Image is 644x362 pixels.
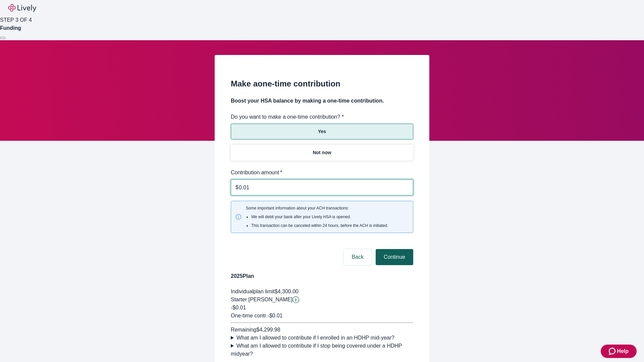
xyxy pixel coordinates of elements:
summary: What am I allowed to contribute if I stop being covered under a HDHP midyear? [231,342,413,358]
p: Not now [313,149,331,156]
button: Zendesk support iconHelp [601,345,637,358]
svg: Zendesk support icon [609,347,617,355]
p: $ [235,183,238,191]
span: One-time contr. [231,313,267,318]
span: Starter [PERSON_NAME] [231,297,292,302]
span: $4,299.98 [256,327,280,333]
li: We will debit your bank after your Lively HSA is opened. [251,214,388,220]
span: Individual plan limit [231,289,275,294]
span: $4,300.00 [275,289,299,294]
span: - $0.01 [267,313,282,318]
summary: What am I allowed to contribute if I enrolled in an HDHP mid-year? [231,334,413,342]
img: Lively [8,4,36,12]
button: Not now [231,145,413,161]
label: Contribution amount [231,169,282,177]
button: Continue [376,249,413,265]
h2: Make a one-time contribution [231,78,413,90]
button: Yes [231,124,413,139]
h4: 2025 Plan [231,272,413,280]
span: Some important information about your ACH transactions: [246,205,388,229]
p: Yes [318,128,326,135]
span: Remaining [231,327,256,333]
h4: Boost your HSA balance by making a one-time contribution. [231,97,413,105]
input: $0.00 [239,181,413,194]
svg: Starter penny details [292,296,299,303]
button: Lively will contribute $0.01 to establish your account [292,296,299,303]
span: Help [617,347,629,355]
label: Do you want to make a one-time contribution? * [231,113,344,121]
span: -$0.01 [231,305,246,310]
li: This transaction can be canceled within 24 hours, before the ACH is initiated. [251,223,388,229]
button: Back [343,249,372,265]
